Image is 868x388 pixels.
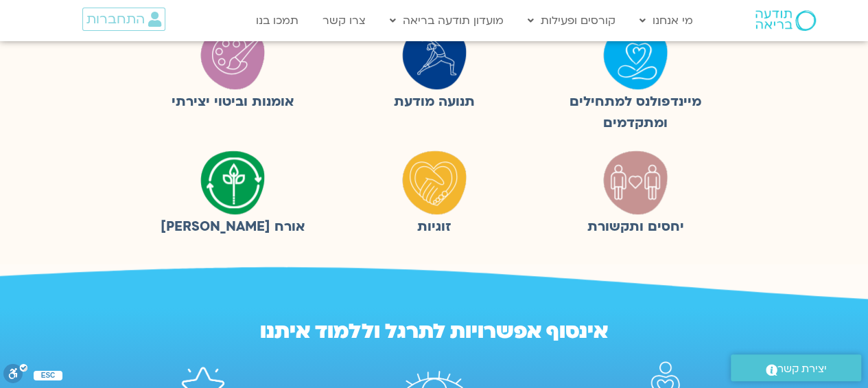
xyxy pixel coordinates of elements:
[340,216,528,238] figcaption: זוגיות
[755,10,816,31] img: תודעה בריאה
[731,354,861,381] a: יצירת קשר
[139,216,327,238] figcaption: אורח [PERSON_NAME]
[633,8,700,34] a: מי אנחנו
[541,216,729,238] figcaption: יחסים ותקשורת
[777,360,827,378] span: יצירת קשר
[383,8,511,34] a: מועדון תודעה בריאה
[541,91,729,134] figcaption: מיינדפולנס למתחילים ומתקדמים
[135,320,734,343] h2: אינסוף אפשרויות לתרגל וללמוד איתנו
[340,91,528,113] figcaption: תנועה מודעת
[249,8,305,34] a: תמכו בנו
[316,8,373,34] a: צרו קשר
[82,8,165,31] a: התחברות
[139,91,327,113] figcaption: אומנות וביטוי יצירתי
[86,12,145,27] span: התחברות
[521,8,622,34] a: קורסים ופעילות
